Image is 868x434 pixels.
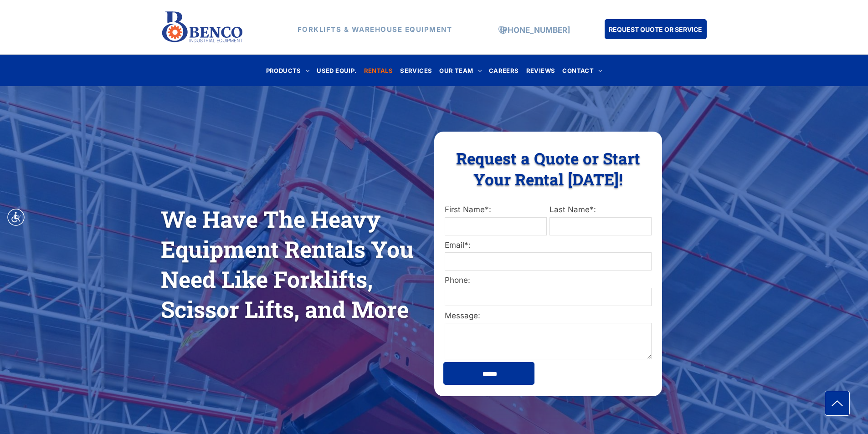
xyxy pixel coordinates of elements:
[262,64,313,77] a: PRODUCTS
[456,148,640,189] span: Request a Quote or Start Your Rental [DATE]!
[161,204,414,324] span: We Have The Heavy Equipment Rentals You Need Like Forklifts, Scissor Lifts, and More
[485,64,523,77] a: CAREERS
[523,64,559,77] a: REVIEWS
[436,64,485,77] a: OUR TEAM
[445,275,652,286] label: Phone:
[313,64,360,77] a: USED EQUIP.
[396,64,436,77] a: SERVICES
[445,204,547,216] label: First Name*:
[550,204,652,216] label: Last Name*:
[298,25,452,34] strong: FORKLIFTS & WAREHOUSE EQUIPMENT
[445,240,652,251] label: Email*:
[500,26,570,35] a: [PHONE_NUMBER]
[360,64,397,77] a: RENTALS
[559,64,606,77] a: CONTACT
[605,19,707,39] a: REQUEST QUOTE OR SERVICE
[445,310,652,322] label: Message:
[609,21,702,38] span: REQUEST QUOTE OR SERVICE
